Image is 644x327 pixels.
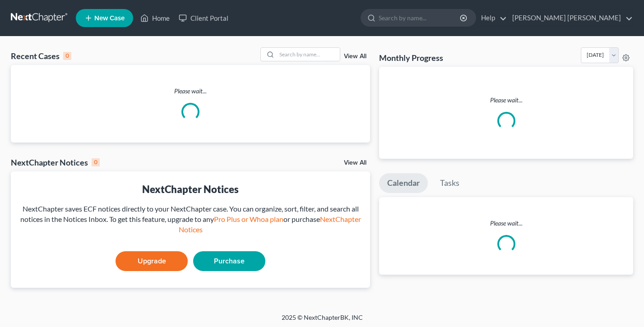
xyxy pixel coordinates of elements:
div: NextChapter Notices [18,182,363,196]
a: Calendar [379,173,428,193]
div: NextChapter Notices [11,157,100,168]
a: Help [477,10,507,26]
span: New Case [94,15,125,22]
a: Client Portal [174,10,233,26]
div: NextChapter saves ECF notices directly to your NextChapter case. You can organize, sort, filter, ... [18,204,363,235]
a: Tasks [432,173,468,193]
p: Please wait... [386,96,626,105]
input: Search by name... [277,48,340,61]
a: View All [344,160,366,166]
a: [PERSON_NAME] [PERSON_NAME] [508,10,633,26]
h3: Monthly Progress [379,52,443,63]
a: Purchase [193,251,265,271]
a: Home [136,10,174,26]
div: Recent Cases [11,51,71,61]
p: Please wait... [379,219,633,228]
div: 0 [63,52,71,60]
p: Please wait... [11,87,370,96]
div: 0 [92,158,100,166]
a: Pro Plus or Whoa plan [214,215,283,223]
a: Upgrade [116,251,188,271]
a: NextChapter Notices [179,215,361,234]
a: View All [344,53,366,60]
input: Search by name... [379,9,461,26]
